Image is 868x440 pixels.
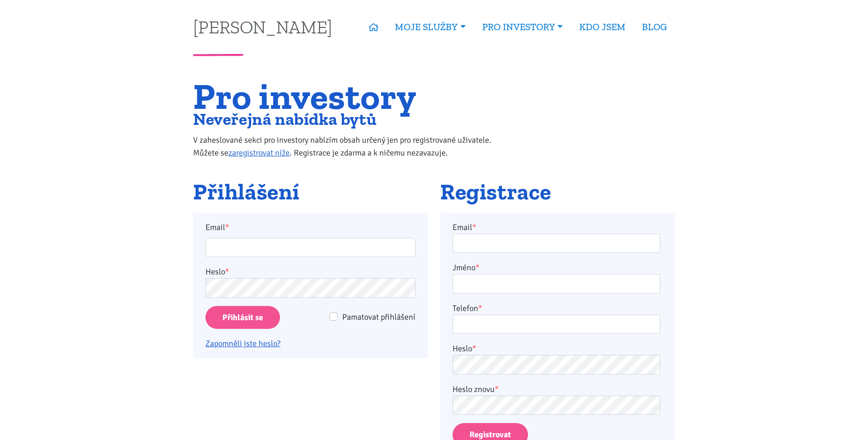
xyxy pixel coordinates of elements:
a: [PERSON_NAME] [193,18,332,36]
h1: Pro investory [193,81,510,112]
label: Jméno [453,261,480,274]
h2: Neveřejná nabídka bytů [193,112,510,127]
abbr: required [495,384,499,394]
abbr: required [472,343,476,354]
input: Přihlásit se [205,306,280,329]
span: Pamatovat přihlášení [342,312,415,322]
abbr: required [475,263,480,273]
label: Heslo [205,265,229,278]
a: BLOG [634,16,675,38]
h2: Registrace [440,180,675,204]
a: MOJE SLUŽBY [387,16,474,38]
a: Zapomněli jste heslo? [205,338,280,349]
a: zaregistrovat níže [228,148,290,158]
abbr: required [478,303,482,313]
a: KDO JSEM [571,16,634,38]
a: PRO INVESTORY [474,16,571,38]
h2: Přihlášení [193,180,428,204]
label: Email [453,221,476,234]
p: V zaheslované sekci pro investory nabízím obsah určený jen pro registrované uživatele. Můžete se ... [193,134,510,159]
label: Heslo znovu [453,383,499,396]
abbr: required [472,222,476,232]
label: Telefon [453,302,482,315]
label: Email [199,221,422,234]
label: Heslo [453,342,476,355]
